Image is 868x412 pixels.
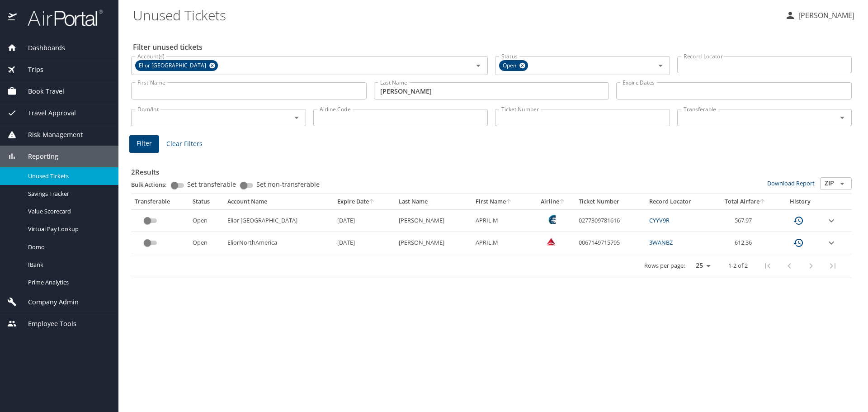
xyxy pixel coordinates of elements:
[759,199,766,205] button: sort
[575,194,646,209] th: Ticket Number
[506,199,512,205] button: sort
[334,209,395,232] td: [DATE]
[28,172,108,180] span: Unused Tickets
[767,179,815,187] a: Download Report
[836,111,849,124] button: Open
[137,138,152,149] span: Filter
[17,108,76,118] span: Travel Approval
[499,60,528,71] div: Open
[472,194,532,209] th: First Name
[654,59,667,72] button: Open
[189,232,224,254] td: Open
[224,209,334,232] td: Elior [GEOGRAPHIC_DATA]
[531,194,575,209] th: Airline
[17,297,79,307] span: Company Admin
[189,194,224,209] th: Status
[133,1,778,29] h1: Unused Tickets
[224,194,334,209] th: Account Name
[187,181,236,188] span: Set transferable
[224,232,334,254] td: EliorNorthAmerica
[712,194,778,209] th: Total Airfare
[135,198,185,206] div: Transferable
[712,232,778,254] td: 612.36
[129,135,159,153] button: Filter
[796,10,854,21] p: [PERSON_NAME]
[256,181,320,188] span: Set non-transferable
[28,189,108,198] span: Savings Tracker
[166,138,203,150] span: Clear Filters
[131,180,174,189] p: Bulk Actions:
[18,9,103,27] img: airportal-logo.png
[559,199,566,205] button: sort
[17,319,76,329] span: Employee Tools
[778,194,822,209] th: History
[17,65,43,75] span: Trips
[334,194,395,209] th: Expire Date
[133,40,854,54] h2: Filter unused tickets
[334,232,395,254] td: [DATE]
[28,207,108,216] span: Value Scorecard
[395,209,472,232] td: [PERSON_NAME]
[547,237,556,246] img: VxQ0i4AAAAASUVORK5CYII=
[649,238,673,246] a: 3WANBZ
[472,232,532,254] td: APRIL.M
[689,259,714,273] select: rows per page
[826,215,837,226] button: expand row
[649,216,670,224] a: CYYV9R
[163,136,206,152] button: Clear Filters
[395,232,472,254] td: [PERSON_NAME]
[826,237,837,248] button: expand row
[499,61,522,71] span: Open
[131,194,852,278] table: custom pagination table
[17,43,65,53] span: Dashboards
[17,86,64,96] span: Book Travel
[135,61,212,71] span: Elior [GEOGRAPHIC_DATA]
[17,130,83,140] span: Risk Management
[8,9,18,27] img: icon-airportal.png
[131,161,852,177] h3: 2 Results
[575,232,646,254] td: 0067149715795
[472,59,485,72] button: Open
[728,263,748,269] p: 1-2 of 2
[28,260,108,269] span: IBank
[290,111,303,124] button: Open
[28,225,108,233] span: Virtual Pay Lookup
[189,209,224,232] td: Open
[17,152,58,161] span: Reporting
[135,60,218,71] div: Elior [GEOGRAPHIC_DATA]
[781,7,858,24] button: [PERSON_NAME]
[472,209,532,232] td: APRIL M
[575,209,646,232] td: 0277309781616
[369,199,375,205] button: sort
[395,194,472,209] th: Last Name
[28,278,108,287] span: Prime Analytics
[547,215,556,224] img: Alaska Airlines
[836,177,849,190] button: Open
[644,263,685,269] p: Rows per page:
[646,194,712,209] th: Record Locator
[712,209,778,232] td: 567.97
[28,243,108,251] span: Domo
